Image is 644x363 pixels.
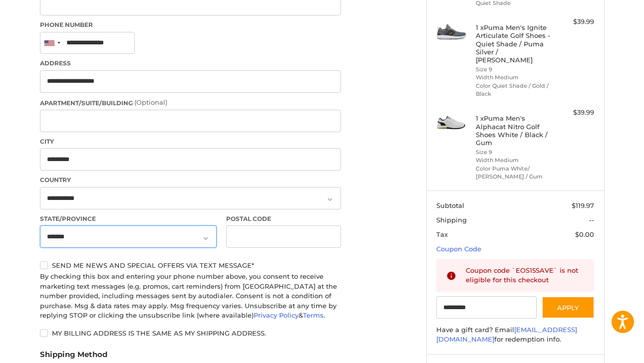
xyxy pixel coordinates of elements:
[476,165,552,181] li: Color Puma White/ [PERSON_NAME] / Gum
[40,329,341,337] label: My billing address is the same as my shipping address.
[572,201,594,209] span: $119.97
[254,311,299,319] a: Privacy Policy
[40,214,217,223] label: State/Province
[303,311,323,319] a: Terms
[466,266,585,285] div: Coupon code `EOS15SAVE` is not eligible for this checkout
[40,137,341,146] label: City
[476,65,552,74] li: Size 9
[436,296,537,319] input: Gift Certificate or Coupon Code
[40,261,341,269] label: Send me news and special offers via text message*
[575,230,594,238] span: $0.00
[476,114,552,147] h4: 1 x Puma Men's Alphacat Nitro Golf Shoes White / Black / Gum
[436,201,464,209] span: Subtotal
[40,20,341,29] label: Phone Number
[589,216,594,224] span: --
[226,214,341,223] label: Postal Code
[476,73,552,82] li: Width Medium
[476,148,552,157] li: Size 9
[134,98,167,106] small: (Optional)
[436,245,481,253] a: Coupon Code
[476,23,552,64] h4: 1 x Puma Men's Ignite Articulate Golf Shoes - Quiet Shade / Puma Silver / [PERSON_NAME]
[436,325,594,345] div: Have a gift card? Email for redemption info.
[436,230,448,238] span: Tax
[555,17,594,27] div: $39.99
[476,82,552,98] li: Color Quiet Shade / Gold / Black
[40,176,341,184] label: Country
[40,98,341,108] label: Apartment/Suite/Building
[40,272,341,321] div: By checking this box and entering your phone number above, you consent to receive marketing text ...
[40,32,63,54] div: United States: +1
[542,296,595,319] button: Apply
[555,108,594,118] div: $39.99
[40,59,341,68] label: Address
[436,216,467,224] span: Shipping
[476,156,552,165] li: Width Medium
